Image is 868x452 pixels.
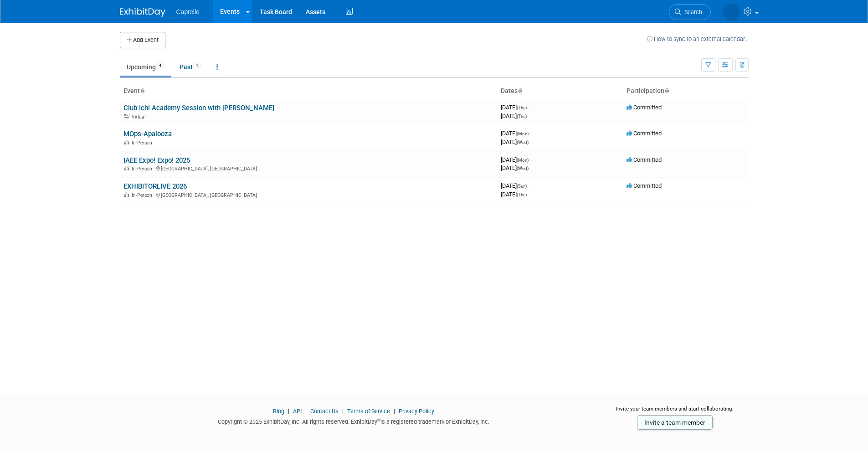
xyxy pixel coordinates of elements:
a: API [293,408,302,415]
span: In-Person [132,192,155,198]
span: (Sun) [517,184,527,189]
img: In-Person Event [124,166,129,170]
a: Upcoming4 [120,58,171,76]
span: [DATE] [501,139,529,145]
span: [DATE] [501,156,531,163]
span: (Thu) [517,105,527,110]
span: [DATE] [501,130,531,137]
a: Search [669,4,711,20]
a: Blog [273,408,284,415]
span: Committed [627,130,662,137]
div: [GEOGRAPHIC_DATA], [GEOGRAPHIC_DATA] [123,164,493,172]
span: [DATE] [501,113,527,119]
span: Committed [627,104,662,111]
sup: ® [377,417,380,422]
th: Participation [623,83,749,99]
a: EXHIBITORLIVE 2026 [123,182,187,190]
span: [DATE] [501,191,527,198]
span: | [286,408,292,415]
a: Club Ichi Academy Session with [PERSON_NAME] [123,104,274,112]
a: Sort by Event Name [140,87,144,94]
a: Privacy Policy [399,408,434,415]
a: MOps-Apalooza [123,130,172,138]
a: Sort by Participation Type [664,87,669,94]
span: (Thu) [517,114,527,119]
div: Copyright © 2025 ExhibitDay, Inc. All rights reserved. ExhibitDay is a registered trademark of Ex... [120,416,588,426]
img: Mackenzie Hood [723,3,740,21]
span: [DATE] [501,182,529,189]
a: Invite a team member [637,415,713,430]
th: Event [120,83,497,99]
img: In-Person Event [124,192,129,197]
span: Committed [627,156,662,163]
span: Virtual [132,114,148,120]
span: [DATE] [501,164,529,171]
span: Committed [627,182,662,189]
span: [DATE] [501,104,529,111]
div: [GEOGRAPHIC_DATA], [GEOGRAPHIC_DATA] [123,191,493,198]
span: - [528,104,529,111]
div: Invite your team members and start collaborating: [601,405,749,419]
a: Sort by Start Date [518,87,522,94]
a: Terms of Service [347,408,390,415]
img: Virtual Event [124,114,129,118]
span: Captello [176,8,200,15]
span: 1 [193,62,201,69]
span: - [528,182,529,189]
span: (Mon) [517,131,529,136]
span: - [530,130,531,137]
span: (Mon) [517,158,529,163]
span: In-Person [132,166,155,172]
a: Past1 [173,58,208,76]
a: How to sync to an external calendar... [647,36,749,42]
a: Contact Us [310,408,339,415]
span: 4 [156,62,164,69]
img: In-Person Event [124,140,129,144]
th: Dates [497,83,623,99]
span: (Thu) [517,192,527,197]
span: | [391,408,397,415]
span: | [340,408,346,415]
a: IAEE Expo! Expo! 2025 [123,156,190,164]
span: (Wed) [517,140,529,145]
img: ExhibitDay [120,8,165,17]
span: (Wed) [517,166,529,171]
button: Add Event [120,32,165,48]
span: Search [681,9,702,15]
span: - [530,156,531,163]
span: In-Person [132,140,155,146]
span: | [303,408,309,415]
